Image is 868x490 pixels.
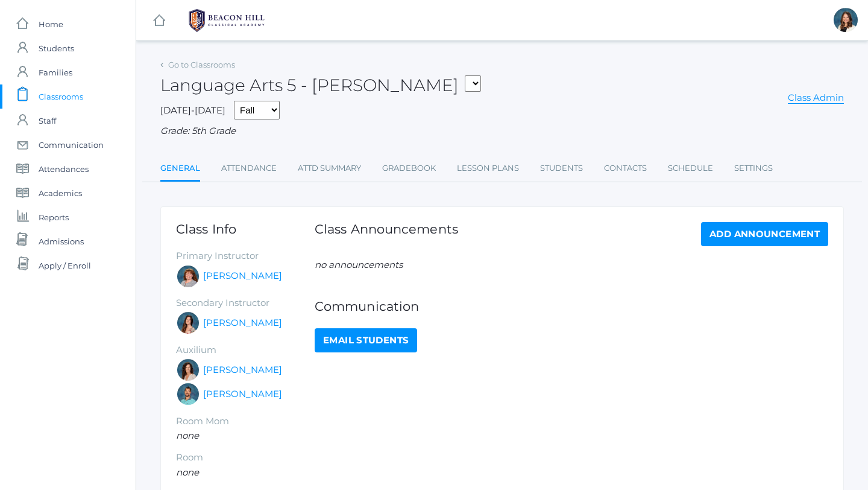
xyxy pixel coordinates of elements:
img: BHCALogos-05-308ed15e86a5a0abce9b8dd61676a3503ac9727e845dece92d48e8588c001991.png [181,5,272,36]
h1: Communication [315,299,828,313]
a: Contacts [604,156,647,180]
h2: Language Arts 5 - [PERSON_NAME] [160,76,481,95]
a: Attendance [221,156,277,180]
a: [PERSON_NAME] [203,269,282,283]
a: [PERSON_NAME] [203,316,282,330]
span: Home [39,12,63,36]
span: Admissions [39,229,84,253]
em: none [176,430,199,441]
a: Add Announcement [701,222,828,246]
span: Attendances [39,157,89,181]
span: Communication [39,133,104,157]
div: Sarah Bence [176,264,200,288]
span: Apply / Enroll [39,253,91,278]
h5: Secondary Instructor [176,298,315,308]
span: Families [39,60,72,84]
a: Go to Classrooms [168,60,235,69]
h5: Auxilium [176,345,315,355]
a: Settings [734,156,773,180]
h5: Room Mom [176,416,315,427]
span: Classrooms [39,84,83,109]
a: [PERSON_NAME] [203,387,282,401]
div: Westen Taylor [176,382,200,406]
a: Attd Summary [298,156,361,180]
a: General [160,156,200,182]
em: none [176,466,199,478]
h1: Class Announcements [315,222,458,243]
h5: Room [176,453,315,463]
a: [PERSON_NAME] [203,363,282,377]
a: Students [540,156,583,180]
span: Students [39,36,74,60]
a: Class Admin [788,92,844,104]
span: [DATE]-[DATE] [160,104,225,116]
h1: Class Info [176,222,315,236]
h5: Primary Instructor [176,251,315,261]
div: Rebecca Salazar [176,311,200,335]
span: Academics [39,181,82,205]
span: Reports [39,205,69,229]
em: no announcements [315,259,403,270]
span: Staff [39,109,56,133]
a: Lesson Plans [457,156,519,180]
div: Cari Burke [176,358,200,382]
a: Gradebook [382,156,436,180]
div: Grade: 5th Grade [160,124,844,138]
a: Schedule [668,156,713,180]
a: Email Students [315,328,417,352]
div: Teresa Deutsch [834,8,858,32]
